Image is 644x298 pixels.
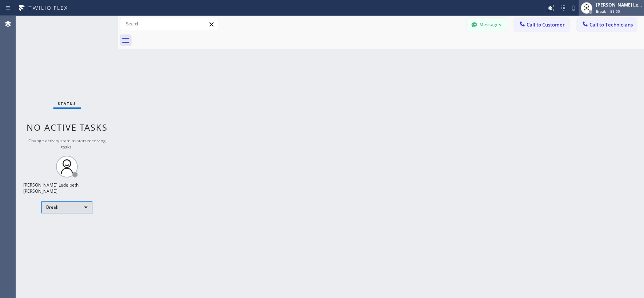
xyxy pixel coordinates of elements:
button: Call to Customer [514,18,569,32]
span: Call to Customer [527,21,565,28]
div: [PERSON_NAME] Ledelbeth [PERSON_NAME] [596,2,642,8]
span: Change activity state to start receiving tasks. [28,138,106,150]
button: Call to Technicians [577,18,637,32]
div: [PERSON_NAME] Ledelbeth [PERSON_NAME] [23,182,110,194]
div: Break [41,201,92,213]
button: Mute [568,3,579,13]
input: Search [120,18,218,30]
button: Messages [467,18,507,32]
span: Status [58,101,76,106]
span: Call to Technicians [589,21,633,28]
span: Break | 59:00 [596,9,620,14]
span: No active tasks [27,121,108,133]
